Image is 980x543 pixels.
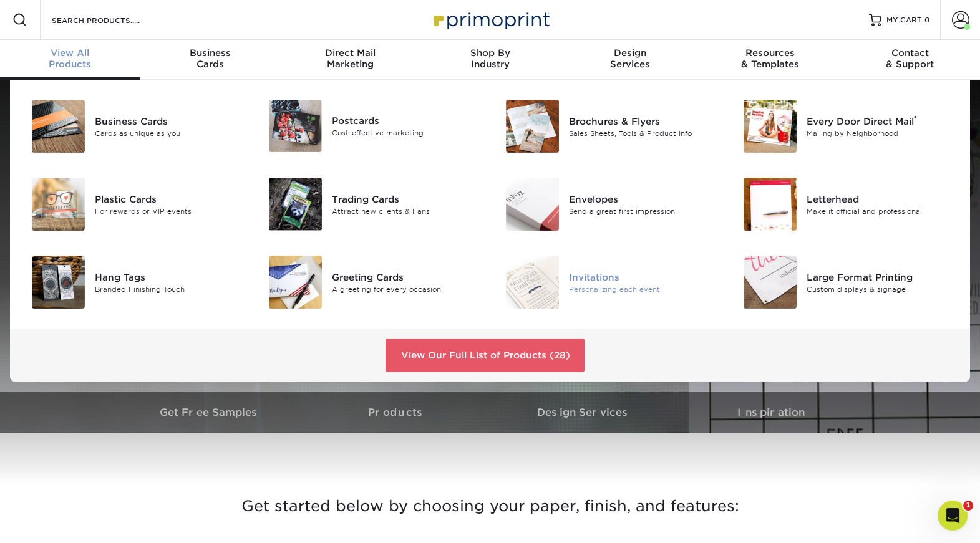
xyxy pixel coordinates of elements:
div: Trading Cards [332,192,481,206]
a: BusinessCards [140,40,279,80]
span: Design [560,47,700,59]
div: Hang Tags [95,270,244,284]
img: Hang Tags [32,256,85,309]
a: Invitations Invitations Personalizing each event [500,251,718,314]
div: Brochures & Flyers [569,114,718,128]
a: Shop ByIndustry [420,40,560,80]
sup: ® [914,114,917,123]
div: Mailing by Neighborhood [807,128,956,138]
a: Business Cards Business Cards Cards as unique as you [25,95,243,158]
span: Direct Mail [280,47,420,59]
img: Trading Cards [269,178,322,231]
span: Business [140,47,279,59]
div: Envelopes [569,192,718,206]
img: Postcards [269,100,322,152]
div: Postcards [332,114,481,128]
div: Greeting Cards [332,270,481,284]
h3: Get started below by choosing your paper, finish, and features: [125,478,855,534]
div: Large Format Printing [807,270,956,284]
div: Every Door Direct Mail [807,114,956,128]
div: Business Cards [95,114,244,128]
div: Personalizing each event [569,284,718,294]
div: Custom displays & signage [807,284,956,294]
img: Greeting Cards [269,256,322,309]
div: Cost-effective marketing [332,128,481,138]
span: Resources [700,47,840,59]
div: Send a great first impression [569,206,718,216]
span: MY CART [886,15,922,26]
a: Trading Cards Trading Cards Attract new clients & Fans [262,173,480,236]
div: Make it official and professional [807,206,956,216]
div: Marketing [280,47,420,70]
div: Invitations [569,270,718,284]
div: Attract new clients & Fans [332,206,481,216]
a: DesignServices [560,40,700,80]
a: View Our Full List of Products (28) [386,339,585,372]
div: & Templates [700,47,840,70]
a: Brochures & Flyers Brochures & Flyers Sales Sheets, Tools & Product Info [500,95,718,158]
a: Contact& Support [840,40,980,80]
img: Primoprint [428,6,553,33]
a: Postcards Postcards Cost-effective marketing [262,95,480,157]
input: SEARCH PRODUCTS..... [51,12,172,27]
span: Shop By [420,47,560,59]
div: Cards as unique as you [95,128,244,138]
div: Branded Finishing Touch [95,284,244,294]
div: Industry [420,47,560,70]
a: Plastic Cards Plastic Cards For rewards or VIP events [25,173,243,236]
div: Sales Sheets, Tools & Product Info [569,128,718,138]
div: Letterhead [807,192,956,206]
div: For rewards or VIP events [95,206,244,216]
img: Invitations [506,256,559,309]
div: Services [560,47,700,70]
div: Cards [140,47,279,70]
img: Plastic Cards [32,178,85,231]
img: Every Door Direct Mail [744,100,797,153]
a: Envelopes Envelopes Send a great first impression [500,173,718,236]
div: Plastic Cards [95,192,244,206]
a: Direct MailMarketing [280,40,420,80]
span: 0 [924,16,930,24]
iframe: Intercom live chat [938,501,968,531]
img: Envelopes [506,178,559,231]
div: & Support [840,47,980,70]
img: Business Cards [32,100,85,153]
a: Every Door Direct Mail Every Door Direct Mail® Mailing by Neighborhood [737,95,955,158]
a: Greeting Cards Greeting Cards A greeting for every occasion [262,251,480,314]
a: Hang Tags Hang Tags Branded Finishing Touch [25,251,243,314]
img: Large Format Printing [744,256,797,309]
a: Large Format Printing Large Format Printing Custom displays & signage [737,251,955,314]
span: 1 [963,501,973,511]
a: Letterhead Letterhead Make it official and professional [737,173,955,236]
span: Contact [840,47,980,59]
a: Resources& Templates [700,40,840,80]
img: Letterhead [744,178,797,231]
img: Brochures & Flyers [506,100,559,153]
div: A greeting for every occasion [332,284,481,294]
